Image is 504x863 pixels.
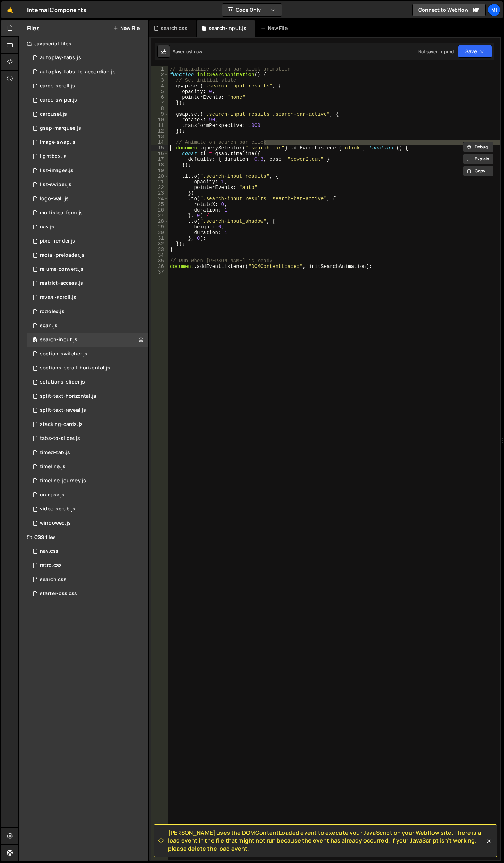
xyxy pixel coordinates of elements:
div: search.css [40,576,67,583]
div: 15229/42065.js [27,206,148,220]
div: Javascript files [19,37,148,51]
div: carousel.js [40,111,67,117]
div: starter-css.css [40,590,77,597]
a: Connect to Webflow [412,4,486,16]
div: Not saved to prod [418,49,454,55]
div: search-input.js [209,25,246,32]
div: nav.js [40,224,54,230]
button: Save [458,45,492,58]
div: 33 [151,247,168,252]
div: 5 [151,89,168,94]
div: 23 [151,190,168,196]
div: 15229/46655.css [27,573,148,587]
div: 15229/43765.js [27,432,148,446]
div: tabs-to-slider.js [40,435,80,442]
div: 13 [151,134,168,140]
div: 15229/45389.js [27,290,148,305]
div: 15229/42881.css [27,544,148,558]
div: 22 [151,185,168,190]
div: 36 [151,264,168,269]
div: windowed.js [40,520,71,526]
div: 8 [151,106,168,111]
div: Saved [173,49,202,55]
div: 28 [151,219,168,224]
div: list-images.js [40,167,73,174]
button: New File [113,25,140,31]
div: just now [185,49,202,55]
div: timeline-journey.js [40,478,86,484]
div: cards-scroll.js [40,83,75,89]
span: 0 [33,338,37,343]
div: 15229/45355.js [27,248,148,262]
div: 19 [151,168,168,173]
div: pixel-render.js [40,238,75,244]
div: split-text-reveal.js [40,407,86,414]
div: autoplay-tabs-to-accordion.js [40,69,116,75]
div: 15229/44591.js [27,319,148,333]
div: 37 [151,269,168,275]
div: 11 [151,123,168,128]
div: 15229/46482.js [27,389,148,403]
div: 15229/45309.js [27,417,148,432]
div: video-scrub.js [40,506,75,512]
div: 26 [151,207,168,213]
div: 15229/42882.js [27,220,148,234]
div: 3 [151,78,168,83]
div: search.css [161,25,188,32]
div: 17 [151,157,168,162]
div: 15229/43817.js [27,93,148,107]
h2: Files [27,24,40,32]
div: 4 [151,83,168,89]
div: radial-preloader.js [40,252,85,258]
div: 15229/45385.js [27,234,148,248]
div: 29 [151,224,168,230]
div: 10 [151,117,168,123]
div: section-switcher.js [40,351,87,357]
div: 15 [151,145,168,151]
a: Mi [488,4,500,16]
div: CSS files [19,530,148,544]
div: 15229/46093.css [27,587,148,601]
div: 15229/43816.js [27,51,148,65]
div: 27 [151,213,168,219]
div: list-swiper.js [40,182,72,188]
div: 30 [151,230,168,235]
div: solutions-slider.js [40,379,85,385]
div: 34 [151,252,168,258]
div: 15229/43871.js [27,79,148,93]
div: 15229/46034.js [27,262,148,276]
div: autoplay-tabs.js [40,55,81,61]
div: nav.css [40,548,59,555]
div: scan.js [40,323,57,329]
div: 15229/39976.js [27,375,148,389]
div: 32 [151,241,168,247]
div: relume-convert.js [40,266,84,273]
div: 15229/44635.js [27,65,148,79]
div: 15229/44949.js [27,276,148,290]
div: 15229/46528.js [27,474,148,488]
div: 9 [151,111,168,117]
a: 🤙 [1,1,19,18]
div: 15229/44929.js [27,121,148,135]
div: reveal-scroll.js [40,294,76,301]
div: logo-wall.js [40,196,69,202]
div: gsap-marquee.js [40,125,81,131]
button: Code Only [222,4,282,16]
div: unmask.js [40,492,64,498]
div: 12 [151,128,168,134]
div: 35 [151,258,168,264]
button: Copy [463,166,493,176]
div: lightbox.js [40,153,67,160]
div: cards-swiper.js [40,97,77,103]
div: 15229/44590.js [27,460,148,474]
div: 15229/44459.js [27,107,148,121]
div: 2 [151,72,168,78]
div: 15229/46478.js [27,305,148,319]
div: 15229/46381.js [27,502,148,516]
div: 15229/40083.js [27,361,148,375]
div: 31 [151,235,168,241]
div: sections-scroll-horizontal.js [40,365,110,371]
div: 15229/44861.js [27,149,148,164]
div: restrict-access.js [40,280,83,287]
